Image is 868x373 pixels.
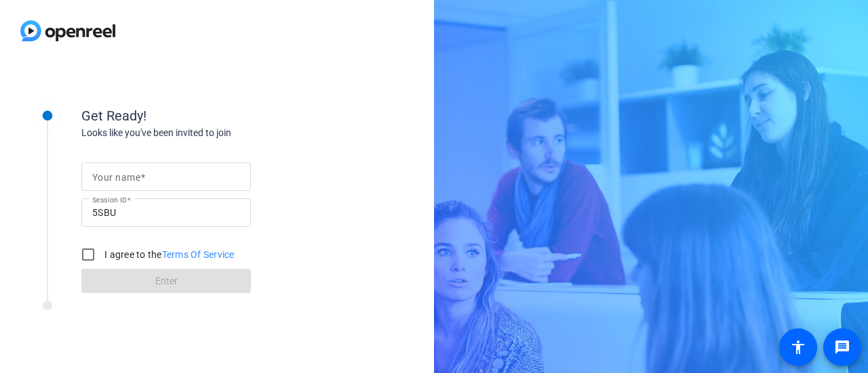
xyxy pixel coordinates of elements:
[81,126,353,140] div: Looks like you've been invited to join
[92,172,140,183] mat-label: Your name
[81,106,353,126] div: Get Ready!
[790,339,806,355] mat-icon: accessibility
[162,249,235,260] a: Terms Of Service
[92,196,127,204] mat-label: Session ID
[834,339,850,355] mat-icon: message
[102,248,235,261] label: I agree to the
